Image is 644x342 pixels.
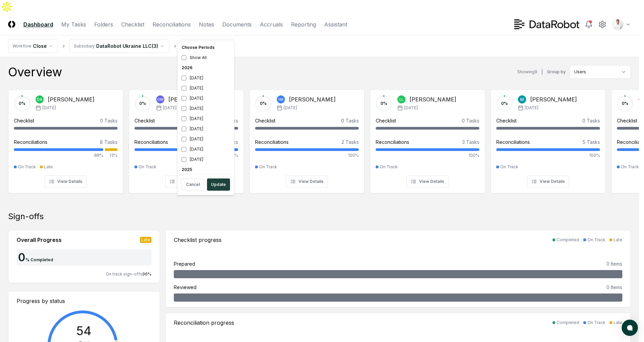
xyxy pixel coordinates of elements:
[179,103,233,114] div: [DATE]
[179,42,233,53] div: Choose Periods
[179,63,233,73] div: 2026
[179,93,233,103] div: [DATE]
[179,124,233,134] div: [DATE]
[207,178,230,191] button: Update
[179,73,233,83] div: [DATE]
[179,165,233,175] div: 2025
[179,134,233,144] div: [DATE]
[179,154,233,165] div: [DATE]
[179,114,233,124] div: [DATE]
[182,178,204,191] button: Cancel
[179,53,233,63] div: Show All
[179,83,233,93] div: [DATE]
[179,144,233,154] div: [DATE]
